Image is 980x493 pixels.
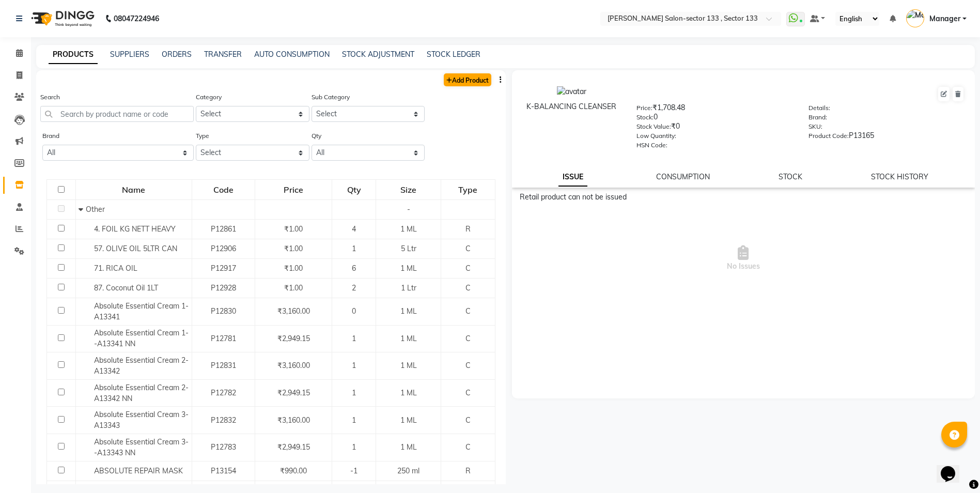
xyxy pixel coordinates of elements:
a: ORDERS [162,50,192,59]
span: Manager [929,13,960,24]
iframe: chat widget [937,452,970,483]
a: STOCK HISTORY [871,172,928,181]
div: K-BALANCING CLEANSER [522,101,621,112]
span: 1 [352,361,356,370]
div: Code [193,180,255,199]
span: 5 Ltr [401,244,416,253]
label: HSN Code: [636,141,667,150]
span: - [407,205,410,214]
label: SKU: [808,122,822,131]
span: 1 ML [400,442,417,452]
span: P12917 [211,264,236,273]
div: P13165 [808,130,965,145]
label: Product Code: [808,131,849,141]
span: ₹990.00 [280,466,307,475]
a: SUPPLIERS [110,50,149,59]
span: P13154 [211,466,236,475]
span: 4. FOIL KG NETT HEAVY [94,224,176,234]
span: 1 ML [400,361,417,370]
span: 57. OLIVE OIL 5LTR CAN [94,244,177,253]
span: Absolute Essential Cream 3-A13343 [94,410,189,430]
span: ₹1.00 [284,283,303,292]
a: STOCK [779,172,802,181]
label: Low Quantity: [636,131,676,141]
span: 71. RICA OIL [94,264,137,273]
a: Add Product [444,73,491,86]
span: Collapse Row [79,205,86,214]
a: AUTO CONSUMPTION [254,50,330,59]
span: 87. Coconut Oil 1LT [94,283,158,292]
span: C [465,244,471,253]
div: Size [377,180,440,199]
span: P12832 [211,415,236,425]
span: R [465,466,471,475]
span: ₹2,949.15 [277,442,310,452]
span: P12782 [211,388,236,397]
span: ₹1.00 [284,264,303,273]
a: STOCK LEDGER [427,50,480,59]
span: Absolute Essential Cream 3--A13343 NN [94,437,189,457]
span: ₹3,160.00 [277,306,310,316]
span: R [465,224,471,234]
span: P12861 [211,224,236,234]
span: -1 [350,466,357,475]
span: Absolute Essential Cream 1-A13341 [94,301,189,321]
span: ₹3,160.00 [277,361,310,370]
span: C [465,306,471,316]
input: Search by product name or code [40,106,194,122]
label: Stock Value: [636,122,671,131]
a: TRANSFER [204,50,242,59]
label: Sub Category [312,93,350,102]
label: Qty [312,131,321,141]
span: No Issues [520,207,968,310]
span: P12831 [211,361,236,370]
label: Brand: [808,113,827,122]
span: 1 [352,415,356,425]
span: C [465,264,471,273]
span: 6 [352,264,356,273]
span: ABSOLUTE REPAIR MASK [94,466,183,475]
span: C [465,361,471,370]
a: ISSUE [558,168,587,187]
div: Name [76,180,191,199]
div: ₹1,708.48 [636,102,792,117]
span: P12906 [211,244,236,253]
div: Qty [333,180,375,199]
a: STOCK ADJUSTMENT [342,50,414,59]
a: PRODUCTS [49,45,98,64]
label: Search [40,93,60,102]
span: P12783 [211,442,236,452]
span: ₹2,949.15 [277,388,310,397]
label: Stock: [636,113,654,122]
div: 0 [636,112,792,126]
span: 1 ML [400,306,417,316]
b: 08047224946 [114,4,159,33]
span: ₹1.00 [284,224,303,234]
div: Type [442,180,494,199]
img: logo [26,4,97,33]
span: 1 Ltr [401,283,416,292]
span: 1 ML [400,334,417,343]
div: Retail product can not be issued [520,192,968,203]
span: P12928 [211,283,236,292]
span: 1 ML [400,388,417,397]
div: ₹0 [636,121,792,135]
label: Price: [636,103,652,113]
span: 0 [352,306,356,316]
div: Price [256,180,331,199]
label: Category [196,93,222,102]
span: Other [86,205,105,214]
span: 1 [352,388,356,397]
span: C [465,415,471,425]
span: ₹1.00 [284,244,303,253]
label: Type [196,131,209,141]
span: ₹3,160.00 [277,415,310,425]
label: Brand [42,131,59,141]
span: C [465,334,471,343]
span: 1 ML [400,264,417,273]
span: Absolute Essential Cream 2-A13342 NN [94,383,189,403]
span: 1 [352,334,356,343]
span: 1 [352,442,356,452]
span: P12781 [211,334,236,343]
span: 250 ml [397,466,419,475]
